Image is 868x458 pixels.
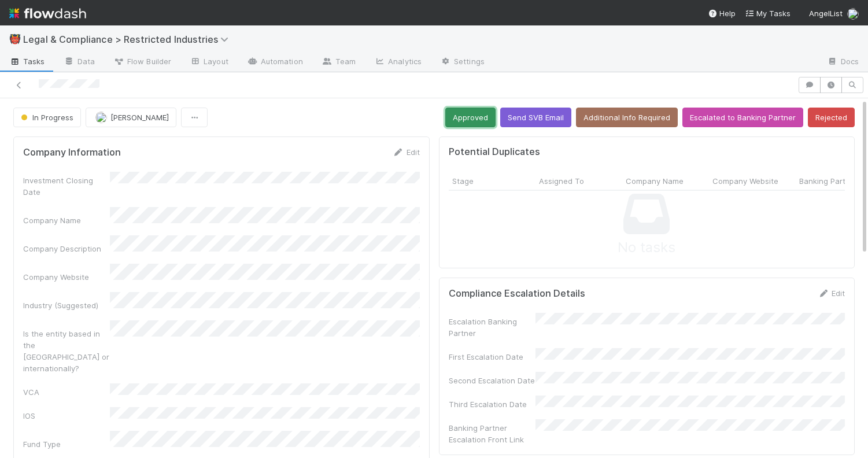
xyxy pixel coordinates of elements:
a: Data [54,53,104,72]
div: Second Escalation Date [449,375,535,386]
span: 👹 [9,34,21,44]
button: In Progress [13,108,81,127]
div: Is the entity based in the [GEOGRAPHIC_DATA] or internationally? [23,328,110,374]
span: [PERSON_NAME] [110,113,169,122]
a: Edit [393,147,420,157]
div: Help [708,8,736,19]
a: Automation [238,53,312,72]
div: Company Description [23,243,110,254]
a: Docs [818,53,868,72]
span: AngelList [809,9,843,18]
h5: Potential Duplicates [449,146,540,158]
span: Legal & Compliance > Restricted Industries [23,34,234,45]
button: Send SVB Email [500,108,571,127]
div: Investment Closing Date [23,175,110,198]
span: Assigned To [539,175,584,187]
div: Industry (Suggested) [23,300,110,311]
a: Flow Builder [104,53,180,72]
img: avatar_c545aa83-7101-4841-8775-afeaaa9cc762.png [847,8,859,20]
span: My Tasks [745,9,791,18]
a: My Tasks [745,8,791,19]
div: Fund Type [23,438,110,450]
img: logo-inverted-e16ddd16eac7371096b0.svg [9,3,86,23]
a: Edit [818,289,845,298]
span: In Progress [19,113,73,122]
button: Rejected [808,108,855,127]
div: Banking Partner Escalation Front Link [449,422,535,445]
div: Third Escalation Date [449,398,535,410]
span: Flow Builder [113,56,171,67]
div: IOS [23,410,110,422]
h5: Company Information [23,147,121,158]
a: Team [312,53,365,72]
span: Stage [452,175,474,187]
a: Settings [431,53,494,72]
div: First Escalation Date [449,351,535,363]
div: VCA [23,386,110,398]
span: No tasks [618,237,675,258]
h5: Compliance Escalation Details [449,288,585,300]
div: Company Website [23,271,110,283]
a: Analytics [365,53,431,72]
button: Approved [445,108,496,127]
div: Company Name [23,215,110,226]
span: Tasks [9,56,45,67]
img: avatar_c545aa83-7101-4841-8775-afeaaa9cc762.png [95,112,107,123]
button: [PERSON_NAME] [86,108,176,127]
button: Escalated to Banking Partner [682,108,803,127]
button: Additional Info Required [576,108,678,127]
span: Company Name [626,175,684,187]
span: Company Website [712,175,778,187]
a: Layout [180,53,238,72]
div: Escalation Banking Partner [449,316,535,339]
